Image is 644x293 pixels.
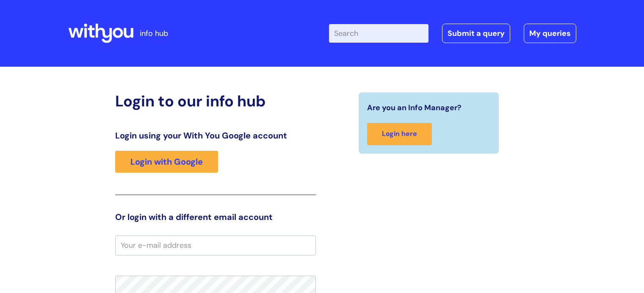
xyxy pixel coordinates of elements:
[115,92,316,110] h2: Login to our info hub
[115,236,316,255] input: Your e-mail address
[442,24,510,43] a: Submit a query
[115,212,316,222] h3: Or login with a different email account
[329,24,428,43] input: Search
[115,151,218,173] a: Login with Google
[524,24,576,43] a: My queries
[367,101,462,114] span: Are you an Info Manager?
[140,27,168,40] p: info hub
[115,130,316,141] h3: Login using your With You Google account
[367,123,432,145] a: Login here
